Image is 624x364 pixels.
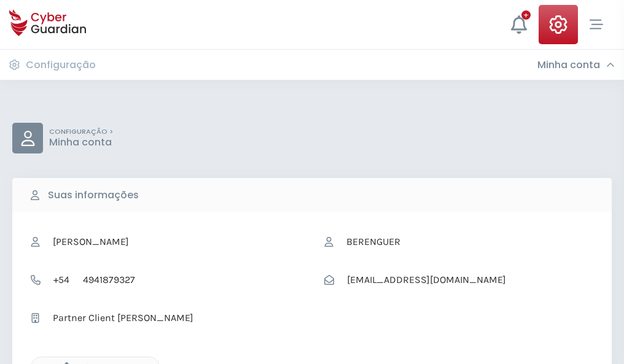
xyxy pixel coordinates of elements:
h3: Minha conta [537,59,600,71]
div: + [521,10,531,20]
p: Minha conta [49,136,113,149]
h3: Configuração [26,59,96,71]
p: CONFIGURAÇÃO > [49,128,113,136]
b: Suas informações [48,188,139,203]
span: +54 [47,268,76,292]
input: Telefone [76,268,300,292]
div: Minha conta [537,59,615,71]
